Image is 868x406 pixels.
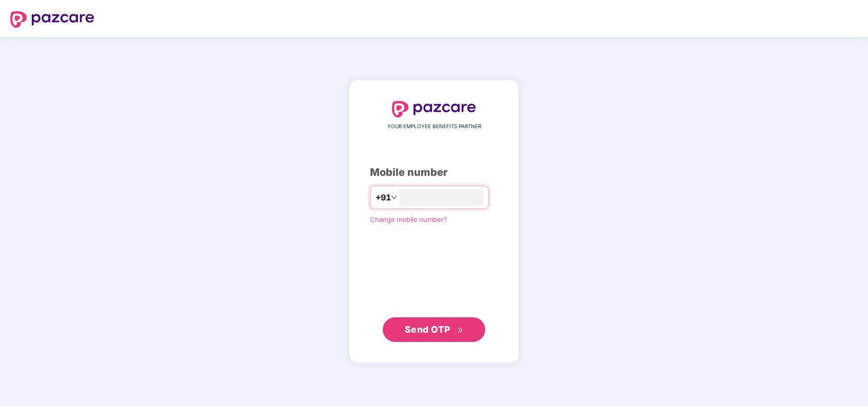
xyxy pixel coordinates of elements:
span: down [391,194,397,200]
span: +91 [376,191,391,204]
span: double-right [457,327,464,334]
img: logo [392,101,476,117]
img: logo [10,11,94,28]
a: Change mobile number? [370,215,447,224]
div: Mobile number [370,165,498,180]
span: Send OTP [405,324,450,335]
button: Send OTPdouble-right [383,317,485,342]
span: YOUR EMPLOYEE BENEFITS PARTNER [387,123,481,131]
